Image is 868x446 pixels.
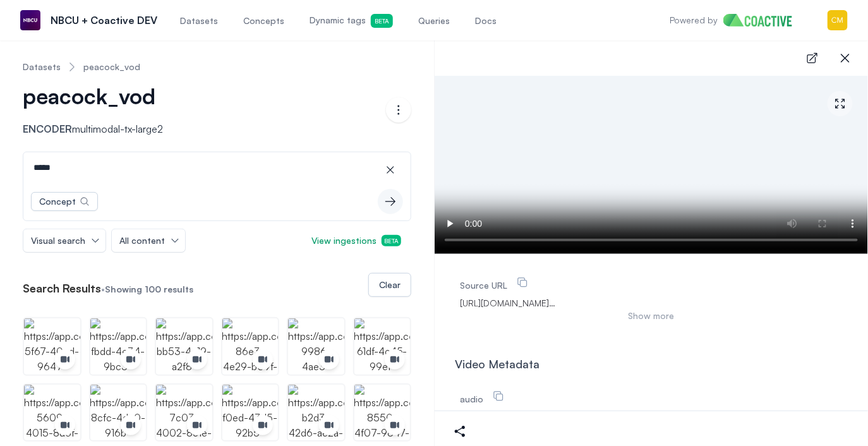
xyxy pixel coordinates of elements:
span: peacock_vod [23,83,155,109]
span: Encoder [23,123,72,135]
span: 100 [145,284,161,294]
p: NBCU + Coactive DEV [51,13,157,28]
a: peacock_vod [83,61,140,73]
span: https://nbcu-mgds-video-repo.s3.amazonaws.com/staging/peacock_vod/GMO_00000000500796_01.mp4?AWSAc... [460,297,843,310]
button: Concept [31,192,98,211]
img: https://app.coactive.ai/assets/ui/images/coactive/peacock_vod_1737504868066/98e2e068-bb53-4c19-a2... [156,318,212,375]
img: https://app.coactive.ai/assets/ui/images/coactive/peacock_vod_1737504868066/31ee72e6-7c03-4002-8c... [156,385,212,441]
button: Show more [460,310,843,322]
p: multimodal-tx-large2 [23,121,183,136]
img: https://app.coactive.ai/assets/ui/images/coactive/peacock_vod_1737504868066/a0a70932-8550-4f07-98... [354,385,411,441]
img: Home [723,14,802,27]
button: Clear [368,273,411,297]
span: … [549,298,555,308]
button: audio [490,388,507,406]
div: Clear [379,279,401,291]
button: Visual search [23,229,105,252]
button: All content [112,229,185,252]
img: https://app.coactive.ai/assets/ui/images/coactive/peacock_vod_1737504868066/7222859a-fbdd-4e34-9b... [90,318,147,375]
a: Datasets [23,61,61,73]
span: Visual search [31,234,85,247]
p: Powered by [670,14,718,27]
span: Beta [371,14,393,28]
span: Dynamic tags [310,14,393,28]
span: Queries [418,15,450,27]
button: peacock_vod [23,83,173,109]
img: https://app.coactive.ai/assets/ui/images/coactive/peacock_vod_1737504868066/588aecf5-b2d3-42d6-ae... [288,385,344,441]
button: Source URL [514,274,531,292]
span: • [101,282,105,295]
img: NBCU + Coactive DEV [20,10,40,30]
img: Menu for the logged in user [828,10,848,30]
nav: Breadcrumb [23,51,411,83]
span: Concepts [243,15,284,27]
span: All content [119,234,165,247]
label: Source URL [460,280,531,291]
span: Datasets [180,15,218,27]
span: Showing results [105,284,193,294]
img: https://app.coactive.ai/assets/ui/images/coactive/peacock_vod_1737504868066/e10996a2-5609-4015-8d... [24,385,80,441]
h2: Search Results [23,281,101,295]
label: audio [460,394,507,404]
button: View ingestionsBeta [301,229,411,252]
img: https://app.coactive.ai/assets/ui/images/coactive/peacock_vod_1737504868066/5063416e-f0ed-43d5-92... [222,385,279,441]
span: Beta [382,235,401,246]
span: View ingestions [311,234,401,247]
img: https://app.coactive.ai/assets/ui/images/coactive/peacock_vod_1737504868066/949a4f5a-9986-4ae3-88... [288,318,344,375]
img: https://app.coactive.ai/assets/ui/images/coactive/peacock_vod_1737504868066/01229120-61df-4c45-99... [354,318,411,375]
img: https://app.coactive.ai/assets/ui/images/coactive/peacock_vod_1737504868066/9db40fa4-5f67-40ed-96... [24,318,80,375]
img: https://app.coactive.ai/assets/ui/images/coactive/peacock_vod_1737504868066/d11d019c-86e3-4e29-b0... [222,318,279,375]
div: Video Metadata [455,355,848,373]
div: Concept [39,195,76,208]
img: https://app.coactive.ai/assets/ui/images/coactive/peacock_vod_1737504868066/16dc95f3-8cfc-4de0-91... [90,385,147,441]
